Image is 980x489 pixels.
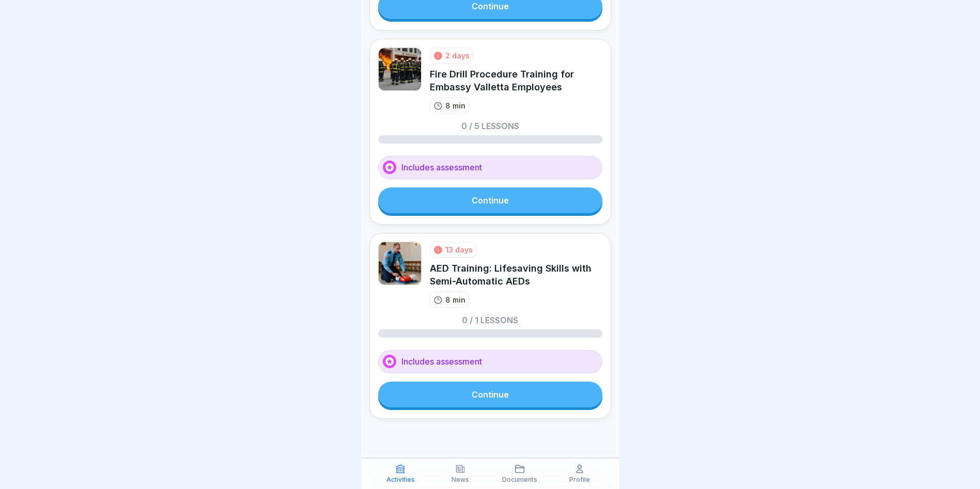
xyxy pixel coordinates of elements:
[378,382,602,407] a: Continue
[430,262,602,288] div: AED Training: Lifesaving Skills with Semi-Automatic AEDs
[445,294,465,305] p: 8 min
[445,50,470,61] div: 2 days
[445,244,473,255] div: 13 days
[378,156,602,179] div: Includes assessment
[386,476,415,483] p: Activities
[452,476,469,483] p: News
[378,187,602,213] a: Continue
[430,68,602,93] div: Fire Drill Procedure Training for Embassy Valletta Employees
[378,48,422,91] img: xg848mkxe6hqhglsyo7wl7bz.png
[378,242,422,285] img: xyzkmlt34bq1z96340jv59xq.png
[569,476,590,483] p: Profile
[461,122,519,130] p: 0 / 5 lessons
[462,316,518,324] p: 0 / 1 lessons
[445,100,465,111] p: 8 min
[378,350,602,373] div: Includes assessment
[502,476,537,483] p: Documents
